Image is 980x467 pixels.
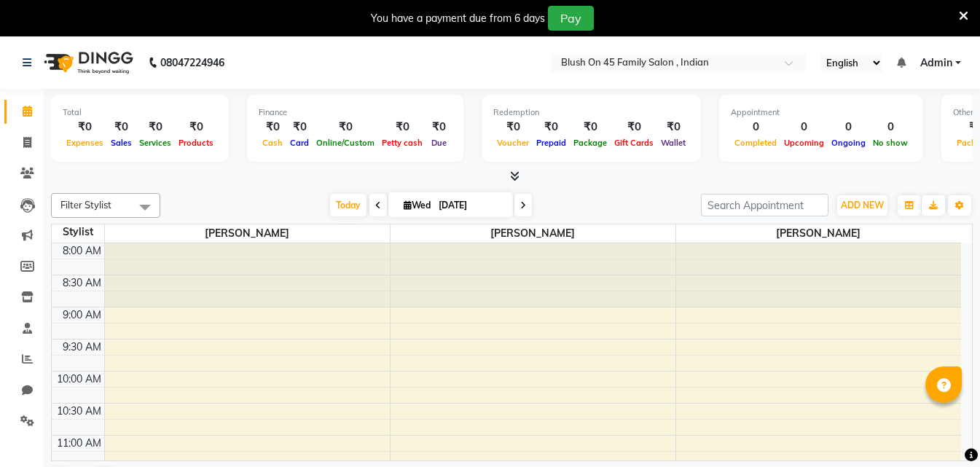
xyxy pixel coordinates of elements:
[701,194,828,216] input: Search Appointment
[175,138,217,148] span: Products
[107,138,136,148] span: Sales
[63,106,217,119] div: Total
[259,106,452,119] div: Finance
[60,243,104,259] div: 8:00 AM
[548,6,594,31] button: Pay
[63,119,107,136] div: ₹0
[37,42,137,83] img: logo
[837,195,887,216] button: ADD NEW
[286,138,313,148] span: Card
[400,200,434,211] span: Wed
[657,119,689,136] div: ₹0
[841,200,884,211] span: ADD NEW
[378,119,426,136] div: ₹0
[286,119,313,136] div: ₹0
[493,138,533,148] span: Voucher
[259,138,286,148] span: Cash
[313,119,378,136] div: ₹0
[780,119,828,136] div: 0
[136,138,175,148] span: Services
[533,119,570,136] div: ₹0
[259,119,286,136] div: ₹0
[570,119,611,136] div: ₹0
[828,119,869,136] div: 0
[731,138,780,148] span: Completed
[391,224,675,243] span: [PERSON_NAME]
[426,119,452,136] div: ₹0
[60,340,104,355] div: 9:30 AM
[54,436,104,451] div: 11:00 AM
[52,224,104,240] div: Stylist
[63,138,107,148] span: Expenses
[533,138,570,148] span: Prepaid
[107,119,136,136] div: ₹0
[330,194,366,216] span: Today
[676,224,962,243] span: [PERSON_NAME]
[493,106,689,119] div: Redemption
[731,106,912,119] div: Appointment
[731,119,780,136] div: 0
[160,42,224,83] b: 08047224946
[136,119,175,136] div: ₹0
[60,275,104,291] div: 8:30 AM
[869,138,912,148] span: No show
[493,119,533,136] div: ₹0
[371,11,545,26] div: You have a payment due from 6 days
[175,119,217,136] div: ₹0
[313,138,378,148] span: Online/Custom
[428,138,450,148] span: Due
[611,138,657,148] span: Gift Cards
[920,55,952,71] span: Admin
[378,138,426,148] span: Petty cash
[54,372,104,387] div: 10:00 AM
[657,138,689,148] span: Wallet
[611,119,657,136] div: ₹0
[54,404,104,419] div: 10:30 AM
[869,119,912,136] div: 0
[828,138,869,148] span: Ongoing
[105,224,390,243] span: [PERSON_NAME]
[60,199,111,211] span: Filter Stylist
[60,307,104,323] div: 9:00 AM
[570,138,611,148] span: Package
[780,138,828,148] span: Upcoming
[434,195,507,216] input: 2025-09-03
